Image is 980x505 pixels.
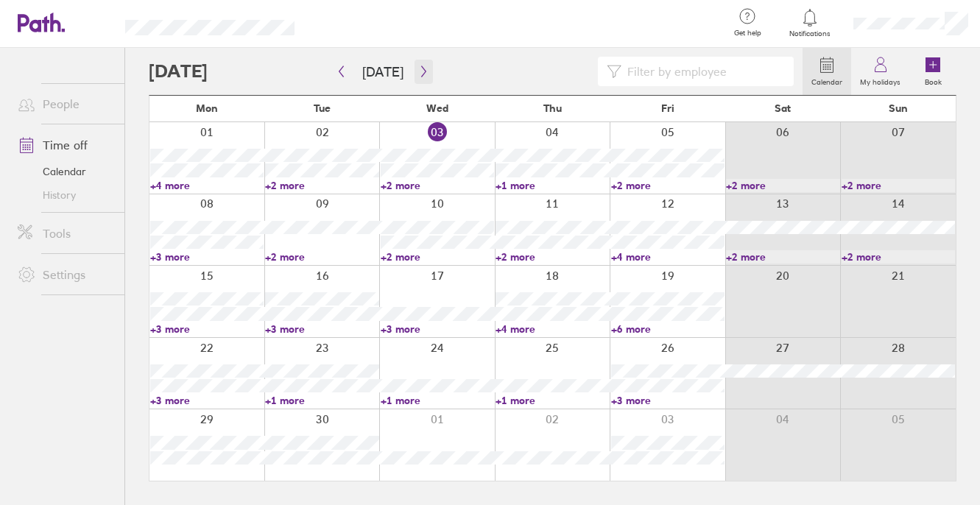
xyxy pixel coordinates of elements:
[150,394,264,407] a: +3 more
[314,102,331,114] span: Tue
[150,250,264,264] a: +3 more
[6,89,124,119] a: People
[496,394,609,407] a: +1 more
[786,7,834,38] a: Notifications
[6,260,124,289] a: Settings
[265,322,378,336] a: +3 more
[889,102,908,114] span: Sun
[786,29,834,38] span: Notifications
[611,250,725,264] a: +4 more
[381,322,494,336] a: +3 more
[909,48,956,95] a: Book
[381,250,494,264] a: +2 more
[916,74,951,87] label: Book
[6,183,124,207] a: History
[496,179,609,192] a: +1 more
[381,394,494,407] a: +1 more
[496,250,609,264] a: +2 more
[381,179,494,192] a: +2 more
[6,219,124,248] a: Tools
[6,130,124,160] a: Time off
[726,250,839,264] a: +2 more
[611,394,725,407] a: +3 more
[426,102,448,114] span: Wed
[851,48,909,95] a: My holidays
[621,57,785,85] input: Filter by employee
[803,74,851,87] label: Calendar
[842,250,955,264] a: +2 more
[150,322,264,336] a: +3 more
[611,179,725,192] a: +2 more
[661,102,674,114] span: Fri
[6,160,124,183] a: Calendar
[842,179,955,192] a: +2 more
[803,48,851,95] a: Calendar
[265,179,378,192] a: +2 more
[150,179,264,192] a: +4 more
[350,60,415,84] button: [DATE]
[196,102,218,114] span: Mon
[851,74,909,87] label: My holidays
[265,250,378,264] a: +2 more
[724,29,772,38] span: Get help
[265,394,378,407] a: +1 more
[543,102,562,114] span: Thu
[611,322,725,336] a: +6 more
[726,179,839,192] a: +2 more
[496,322,609,336] a: +4 more
[775,102,791,114] span: Sat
